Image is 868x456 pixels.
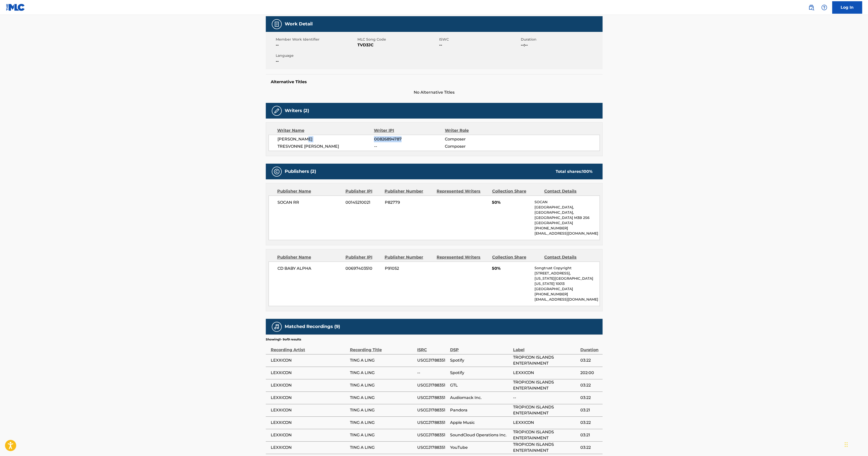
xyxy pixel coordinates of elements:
span: TROPICON ISLANDS ENTERTAINMENT [513,429,578,441]
img: MLC Logo [6,4,25,11]
h5: Matched Recordings (9) [285,324,340,329]
span: 03:21 [580,407,600,413]
a: Log In [832,1,862,14]
span: 03:21 [580,432,600,438]
span: Spotify [450,357,510,363]
p: Showing 1 - 9 of 9 results [266,337,301,342]
div: Represented Writers [437,254,488,260]
span: TING A LING [350,432,415,438]
div: Contact Details [544,188,593,194]
p: SOCAN [534,199,599,205]
p: [STREET_ADDRESS], [534,271,599,276]
span: Duration [521,37,601,42]
span: GTL [450,382,510,388]
span: USCGJ1788351 [417,382,447,388]
a: Public Search [806,2,816,12]
span: 03:22 [580,445,600,451]
div: Recording Title [350,342,415,353]
h5: Alternative Titles [271,79,598,84]
span: -- [276,58,356,64]
span: TRESVONNE [PERSON_NAME] [277,143,374,149]
div: Publisher Name [277,254,342,260]
div: Writer IPI [374,128,445,133]
span: P82779 [385,199,433,205]
span: TING A LING [350,382,415,388]
span: -- [276,42,356,48]
div: Widget de chat [843,432,868,456]
div: Represented Writers [437,188,488,194]
span: P91052 [385,265,433,271]
span: LEXXICON [271,432,347,438]
p: [PHONE_NUMBER] [534,226,599,231]
span: --:-- [521,42,601,48]
span: [PERSON_NAME] [277,136,374,142]
span: TVD3JC [357,42,438,48]
span: 03:22 [580,420,600,426]
span: -- [513,395,578,401]
span: TING A LING [350,357,415,363]
span: LEXXICON [271,395,347,401]
span: Audiomack Inc. [450,395,510,401]
div: Help [819,2,829,12]
span: 202:00 [580,370,600,376]
p: [PHONE_NUMBER] [534,292,599,297]
span: USCGJ1788351 [417,395,447,401]
span: 100 % [582,169,593,174]
span: -- [374,143,445,149]
span: 50% [492,265,531,271]
span: LEXXICON [271,420,347,426]
span: USCGJ1788351 [417,357,447,363]
div: Total shares: [556,169,593,175]
iframe: Chat Widget [843,432,868,456]
span: SOCAN RR [277,199,342,205]
span: 03:22 [580,382,600,388]
span: Pandora [450,407,510,413]
span: CD BABY ALPHA [277,265,342,271]
h5: Publishers (2) [285,169,316,174]
p: [GEOGRAPHIC_DATA] [534,286,599,292]
span: Language [276,53,356,58]
p: [US_STATE][GEOGRAPHIC_DATA][US_STATE] 10013 [534,276,599,286]
div: Publisher IPI [345,254,381,260]
h5: Work Detail [285,21,313,27]
span: USCGJ1788351 [417,407,447,413]
span: TING A LING [350,407,415,413]
span: -- [439,42,520,48]
img: help [821,4,827,10]
span: TROPICON ISLANDS ENTERTAINMENT [513,354,578,366]
span: 03:22 [580,357,600,363]
div: Writer Name [277,128,374,133]
span: TROPICON ISLANDS ENTERTAINMENT [513,442,578,454]
div: Writer Role [445,128,509,133]
p: [GEOGRAPHIC_DATA], [GEOGRAPHIC_DATA] M3B 2S6 [534,210,599,220]
span: LEXXICON [271,407,347,413]
span: LEXXICON [513,420,578,426]
p: Songtrust Copyright [534,265,599,271]
span: Apple Music [450,420,510,426]
span: -- [417,370,447,376]
img: Publishers [274,169,280,175]
span: YouTube [450,445,510,451]
div: Contact Details [544,254,593,260]
div: Publisher Name [277,188,342,194]
span: Spotify [450,370,510,376]
div: Publisher Number [385,188,433,194]
span: LEXXICON [513,370,578,376]
p: [GEOGRAPHIC_DATA], [534,205,599,210]
span: 00826894787 [374,136,445,142]
div: Arrastrar [845,437,848,452]
span: Composer [445,143,509,149]
div: Recording Artist [271,342,347,353]
span: Composer [445,136,509,142]
div: DSP [450,342,510,353]
p: [EMAIL_ADDRESS][DOMAIN_NAME] [534,231,599,236]
img: Work Detail [274,21,280,27]
span: TING A LING [350,395,415,401]
span: No Alternative Titles [266,89,602,95]
span: LEXXICON [271,357,347,363]
span: USCGJ1788351 [417,432,447,438]
span: TING A LING [350,370,415,376]
span: TING A LING [350,445,415,451]
span: 50% [492,199,531,205]
span: TING A LING [350,420,415,426]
